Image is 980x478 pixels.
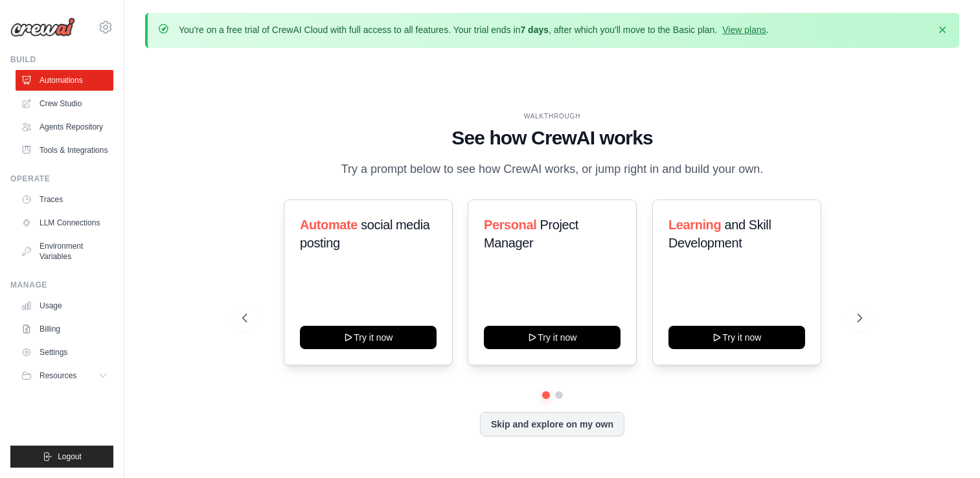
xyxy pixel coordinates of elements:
[16,117,113,137] a: Agents Repository
[300,218,430,250] span: social media posting
[16,295,113,316] a: Usage
[10,280,113,290] div: Manage
[16,189,113,210] a: Traces
[242,126,863,150] h1: See how CrewAI works
[722,25,766,35] a: View plans
[16,93,113,114] a: Crew Studio
[520,25,549,35] strong: 7 days
[668,218,771,250] span: and Skill Development
[484,326,621,349] button: Try it now
[40,370,76,381] span: Resources
[16,140,113,161] a: Tools & Integrations
[480,412,624,437] button: Skip and explore on my own
[16,365,113,386] button: Resources
[58,451,82,462] span: Logout
[16,236,113,267] a: Environment Variables
[16,319,113,339] a: Billing
[10,17,75,37] img: Logo
[484,218,536,232] span: Personal
[668,326,805,349] button: Try it now
[300,326,437,349] button: Try it now
[179,23,769,36] p: You're on a free trial of CrewAI Cloud with full access to all features. Your trial ends in , aft...
[242,111,863,121] div: WALKTHROUGH
[10,446,113,468] button: Logout
[16,70,113,91] a: Automations
[16,212,113,233] a: LLM Connections
[16,342,113,363] a: Settings
[10,54,113,65] div: Build
[300,218,358,232] span: Automate
[668,218,721,232] span: Learning
[335,160,770,179] p: Try a prompt below to see how CrewAI works, or jump right in and build your own.
[10,174,113,184] div: Operate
